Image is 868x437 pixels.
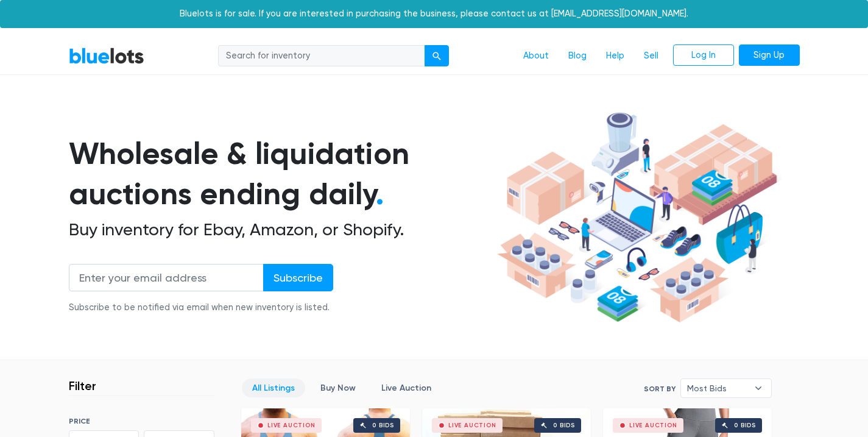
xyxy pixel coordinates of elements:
div: Live Auction [629,422,677,428]
a: Sell [634,44,668,68]
h6: PRICE [69,417,214,425]
a: Blog [559,44,596,68]
div: 0 bids [734,422,756,428]
a: Live Auction [371,378,442,397]
a: BlueLots [69,47,144,65]
a: Help [596,44,634,68]
input: Subscribe [263,264,333,291]
div: Subscribe to be notified via email when new inventory is listed. [69,301,333,314]
input: Search for inventory [218,45,425,67]
a: All Listings [242,378,305,397]
span: Most Bids [687,379,748,397]
div: 0 bids [553,422,575,428]
h1: Wholesale & liquidation auctions ending daily [69,133,493,215]
img: hero-ee84e7d0318cb26816c560f6b4441b76977f77a177738b4e94f68c95b2b83dbb.png [493,107,782,329]
a: Sign Up [739,44,800,66]
span: . [376,176,384,212]
b: ▾ [746,379,771,397]
a: Log In [673,44,734,66]
h3: Filter [69,378,96,393]
div: 0 bids [372,422,394,428]
label: Sort By [644,383,676,394]
a: About [513,44,559,68]
h2: Buy inventory for Ebay, Amazon, or Shopify. [69,219,493,240]
input: Enter your email address [69,264,264,291]
div: Live Auction [448,422,496,428]
div: Live Auction [267,422,316,428]
a: Buy Now [310,378,366,397]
